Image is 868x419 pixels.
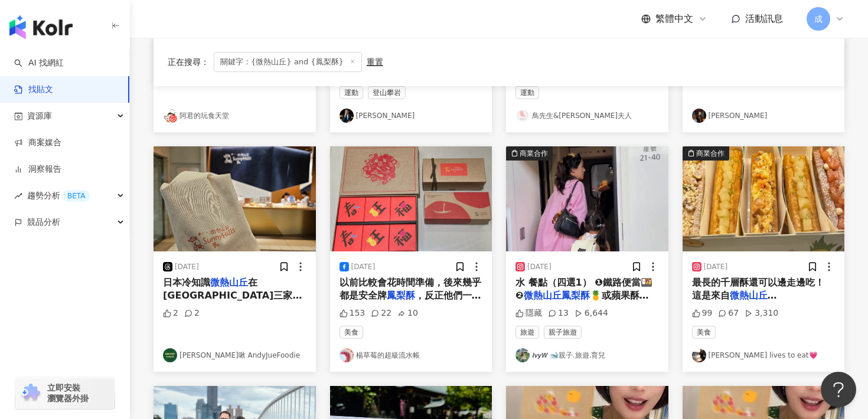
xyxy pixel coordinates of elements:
[330,146,492,251] img: post-image
[163,348,177,362] img: KOL Avatar
[210,277,248,288] mark: 微熱山丘
[184,307,200,319] div: 2
[163,277,302,315] span: 在[GEOGRAPHIC_DATA]三家分店 🇯🇵
[692,348,836,362] a: KOL Avatar[PERSON_NAME] lives to eat💗
[397,307,418,319] div: 10
[19,384,42,402] img: chrome extension
[9,15,73,39] img: logo
[14,192,22,200] span: rise
[168,57,209,67] span: 正在搜尋 ：
[692,348,706,362] img: KOL Avatar
[27,209,60,235] span: 競品分析
[821,372,856,407] iframe: Help Scout Beacon - Open
[14,137,61,149] a: 商案媒合
[14,84,53,96] a: 找貼文
[745,307,778,319] div: 3,310
[371,307,391,319] div: 22
[515,326,539,339] span: 旅遊
[527,262,552,272] div: [DATE]
[506,146,668,251] div: post-image商業合作
[520,148,548,159] div: 商業合作
[655,12,693,25] span: 繁體中文
[515,109,530,123] img: KOL Avatar
[368,86,406,99] span: 登山攀岩
[340,348,354,362] img: KOL Avatar
[387,290,415,301] mark: 鳳梨酥
[515,86,539,99] span: 運動
[718,307,739,319] div: 67
[47,382,89,404] span: 立即安裝 瀏覽器外掛
[351,262,376,272] div: [DATE]
[163,277,210,288] span: 日本冷知識
[814,12,823,25] span: 成
[745,13,783,24] span: 活動訊息
[154,146,316,251] img: post-image
[163,109,177,123] img: KOL Avatar
[548,307,569,319] div: 13
[692,277,824,301] span: 最長的千層酥還可以邊走邊吃！ 這是來自
[692,307,713,319] div: 99
[683,146,845,251] img: post-image
[63,190,90,202] div: BETA
[692,109,706,123] img: KOL Avatar
[340,307,366,319] div: 153
[214,52,362,72] span: 關鍵字：{微熱山丘} and {鳳梨酥}
[515,307,542,319] div: 隱藏
[163,348,306,362] a: KOL Avatar[PERSON_NAME]啾 AndyJueFoodie
[506,146,668,251] img: post-image
[340,290,481,314] span: ，反正他們一年吃沒幾次，每次收到都
[515,348,659,362] a: KOL Avatar𝙄𝙫𝙮𝙒 🐋親子.旅遊.育兒
[367,57,383,67] div: 重置
[15,377,115,409] a: chrome extension立即安裝 瀏覽器外掛
[515,348,530,362] img: KOL Avatar
[692,326,716,339] span: 美食
[340,348,483,362] a: KOL Avatar楊草莓的超級流水帳
[340,109,354,123] img: KOL Avatar
[544,326,582,339] span: 親子旅遊
[340,109,483,123] a: KOL Avatar[PERSON_NAME]
[340,277,481,301] span: 以前比較會花時間準備，後來幾乎都是安全牌
[14,163,61,175] a: 洞察報告
[163,109,306,123] a: KOL Avatar阿君的玩食天堂
[692,109,836,123] a: KOL Avatar[PERSON_NAME]
[175,262,199,272] div: [DATE]
[340,86,363,99] span: 運動
[14,57,64,69] a: searchAI 找網紅
[704,262,728,272] div: [DATE]
[27,182,90,209] span: 趨勢分析
[163,307,178,319] div: 2
[730,290,777,301] mark: 微熱山丘
[683,146,845,251] div: post-image商業合作
[27,103,52,129] span: 資源庫
[340,326,363,339] span: 美食
[524,290,590,301] mark: 微熱山丘鳳梨酥
[515,277,652,301] span: 水 餐點（四選1） ❶鐵路便當🍱 ❷
[515,109,659,123] a: KOL Avatar鳥先生&[PERSON_NAME]夫人
[575,307,608,319] div: 6,644
[696,148,725,159] div: 商業合作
